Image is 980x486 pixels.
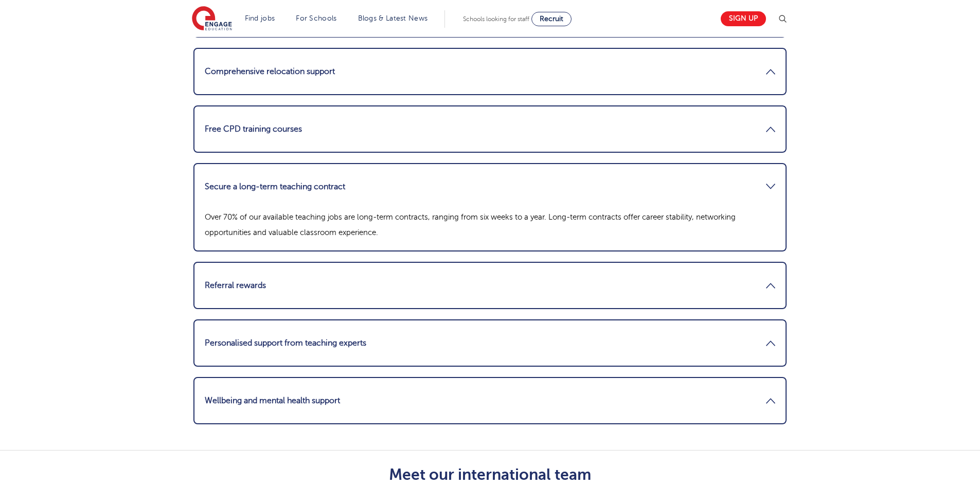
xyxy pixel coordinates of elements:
span: Recruit [540,15,563,23]
a: Secure a long-term teaching contract [205,174,775,199]
img: Engage Education [192,6,232,32]
a: Find jobs [245,14,275,22]
h2: Meet our international team [238,466,742,483]
span: Over 70% of our available teaching jobs are long-term contracts, ranging from six weeks to a year... [205,213,736,237]
a: Personalised support from teaching experts [205,331,775,355]
a: Recruit [531,12,572,26]
a: Wellbeing and mental health support [205,388,775,413]
a: Free CPD training courses [205,117,775,141]
a: For Schools [296,14,336,22]
a: Sign up [721,11,766,26]
a: Referral rewards [205,273,775,298]
a: Comprehensive relocation support [205,59,775,84]
span: Schools looking for staff [463,15,529,23]
a: Blogs & Latest News [358,14,428,22]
